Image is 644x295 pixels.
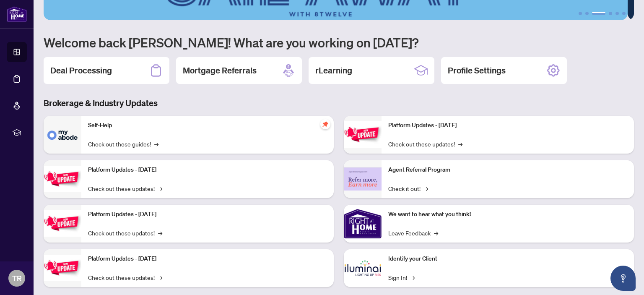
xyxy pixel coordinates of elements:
[458,139,462,149] span: →
[410,273,415,282] span: →
[448,65,506,76] h2: Profile Settings
[44,116,81,154] img: Self-Help
[424,184,428,193] span: →
[388,139,462,149] a: Check out these updates!→
[88,254,327,264] p: Platform Updates - [DATE]
[344,167,382,191] img: Agent Referral Program
[88,228,162,238] a: Check out these updates!→
[388,184,428,193] a: Check it out!→
[622,12,626,15] button: 6
[388,228,438,238] a: Leave Feedback→
[388,165,627,175] p: Agent Referral Program
[88,121,327,130] p: Self-Help
[12,272,22,284] span: TR
[158,228,162,238] span: →
[610,266,636,291] button: Open asap
[592,12,605,15] button: 3
[315,65,352,76] h2: rLearning
[88,184,162,193] a: Check out these updates!→
[344,249,382,287] img: Identify your Client
[50,65,112,76] h2: Deal Processing
[44,97,634,109] h3: Brokerage & Industry Updates
[388,273,415,282] a: Sign In!→
[88,210,327,219] p: Platform Updates - [DATE]
[88,165,327,175] p: Platform Updates - [DATE]
[344,205,382,243] img: We want to hear what you think!
[44,34,634,50] h1: Welcome back [PERSON_NAME]! What are you working on [DATE]?
[388,121,627,130] p: Platform Updates - [DATE]
[388,254,627,264] p: Identify your Client
[388,210,627,219] p: We want to hear what you think!
[158,184,162,193] span: →
[320,119,330,129] span: pushpin
[609,12,612,15] button: 4
[7,6,27,22] img: logo
[44,166,81,192] img: Platform Updates - September 16, 2025
[154,139,158,149] span: →
[88,273,162,282] a: Check out these updates!→
[434,228,438,238] span: →
[615,12,619,15] button: 5
[88,139,158,149] a: Check out these guides!→
[344,121,382,148] img: Platform Updates - June 23, 2025
[158,273,162,282] span: →
[579,12,582,15] button: 1
[183,65,257,76] h2: Mortgage Referrals
[44,210,81,237] img: Platform Updates - July 21, 2025
[44,255,81,281] img: Platform Updates - July 8, 2025
[585,12,589,15] button: 2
